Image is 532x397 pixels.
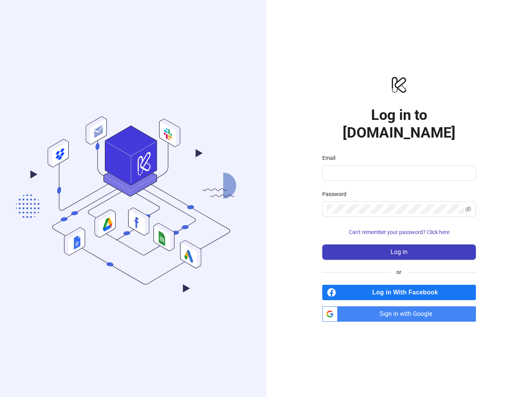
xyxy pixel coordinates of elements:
input: Password [327,204,464,214]
a: Log in With Facebook [322,285,476,300]
span: Log in With Facebook [339,285,476,300]
span: or [390,268,408,276]
button: Can't remember your password? Click here [322,226,476,238]
span: Log in [391,249,408,256]
label: Password [322,190,351,198]
a: Can't remember your password? Click here [322,229,476,235]
a: Sign in with Google [322,306,476,322]
span: Can't remember your password? Click here [349,229,449,235]
span: eye-invisible [465,206,471,212]
button: Log in [322,244,476,260]
h1: Log in to [DOMAIN_NAME] [322,106,476,141]
span: Sign in with Google [341,306,476,322]
input: Email [327,168,470,178]
label: Email [322,154,340,162]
